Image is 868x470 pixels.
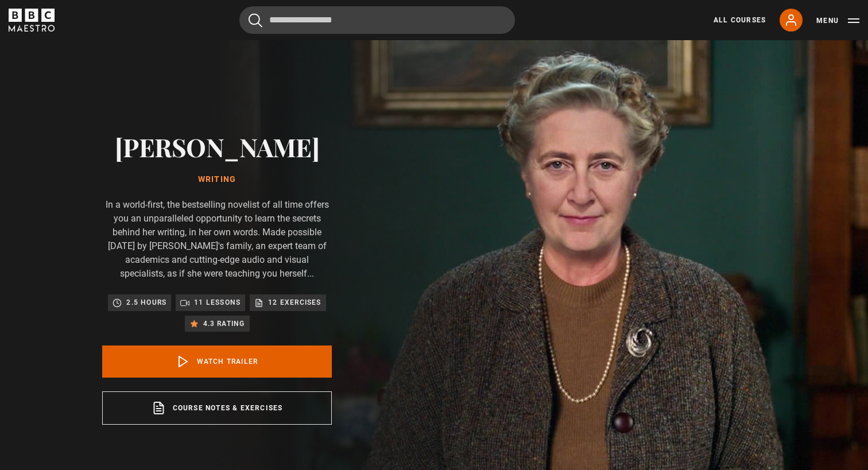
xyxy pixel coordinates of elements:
p: 4.3 rating [203,318,245,329]
a: All Courses [714,15,766,25]
a: Watch Trailer [102,345,332,378]
p: 2.5 hours [126,297,166,308]
p: 11 lessons [194,297,241,308]
button: Submit the search query [249,13,262,28]
h1: Writing [102,175,332,184]
a: Course notes & exercises [102,391,332,425]
button: Toggle navigation [816,15,859,26]
p: In a world-first, the bestselling novelist of all time offers you an unparalleled opportunity to ... [102,198,332,281]
h2: [PERSON_NAME] [102,132,332,161]
input: Search [239,6,515,34]
p: 12 exercises [268,297,321,308]
svg: BBC Maestro [9,9,55,32]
